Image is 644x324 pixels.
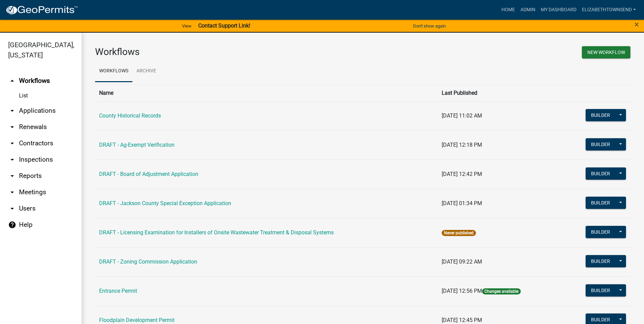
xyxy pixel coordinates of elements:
a: My Dashboard [538,3,579,16]
i: arrow_drop_down [8,156,16,164]
i: arrow_drop_down [8,123,16,131]
span: [DATE] 12:56 PM [442,288,482,294]
button: Builder [586,255,615,267]
i: arrow_drop_down [8,188,16,196]
span: Changes available [482,288,521,294]
button: Builder [586,197,615,209]
button: Builder [586,109,615,121]
button: Builder [586,138,615,150]
a: DRAFT - Licensing Examination for Installers of Onsite Wastewater Treatment & Disposal Systems [99,229,334,236]
i: help [8,221,16,229]
strong: Contact Support Link! [198,22,250,29]
i: arrow_drop_down [8,139,16,147]
a: DRAFT - Ag-Exempt Verification [99,142,174,148]
button: Close [634,20,639,29]
button: Builder [586,167,615,180]
i: arrow_drop_up [8,77,16,85]
a: DRAFT - Zoning Commission Application [99,258,197,265]
a: County Historical Records [99,112,161,119]
span: × [634,20,639,29]
span: [DATE] 09:22 AM [442,258,482,265]
button: New Workflow [582,46,630,58]
span: [DATE] 01:34 PM [442,200,482,206]
span: [DATE] 12:42 PM [442,171,482,177]
i: arrow_drop_down [8,172,16,180]
a: View [179,20,194,32]
a: DRAFT - Board of Adjustment Application [99,171,198,177]
span: [DATE] 12:45 PM [442,317,482,323]
button: Builder [586,226,615,238]
a: Archive [132,60,160,82]
a: Home [499,3,518,16]
a: ElizabethTownsend [579,3,639,16]
span: [DATE] 12:18 PM [442,142,482,148]
th: Name [95,85,438,101]
span: [DATE] 11:02 AM [442,112,482,119]
a: Floodplain Development Permit [99,317,174,323]
i: arrow_drop_down [8,107,16,115]
a: Workflows [95,60,132,82]
button: Don't show again [410,20,448,32]
h3: Workflows [95,46,358,58]
a: Admin [518,3,538,16]
span: Never published [442,230,476,236]
i: arrow_drop_down [8,204,16,213]
a: DRAFT - Jackson County Special Exception Application [99,200,231,206]
button: Builder [586,284,615,296]
th: Last Published [438,85,561,101]
a: Entrance Permit [99,288,137,294]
